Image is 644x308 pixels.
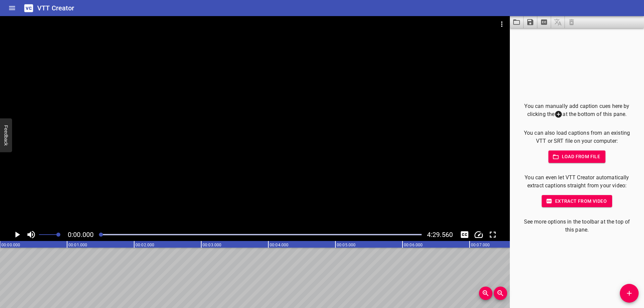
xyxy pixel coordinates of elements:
[521,102,633,119] p: You can manually add caption cues here by clicking the at the bottom of this pane.
[526,18,534,26] svg: Save captions to file
[68,231,94,239] span: Current Time
[479,287,492,300] button: Zoom In
[521,218,633,234] p: See more options in the toolbar at the top of this pane.
[486,228,499,241] div: Toggle Full Screen
[56,233,60,237] span: Set video volume
[521,129,633,145] p: You can also load captions from an existing VTT or SRT file on your computer:
[25,228,38,241] button: Toggle mute
[521,174,633,190] p: You can even let VTT Creator automatically extract captions straight from your video:
[37,3,74,13] h6: VTT Creator
[548,150,606,163] button: Load from file
[471,243,490,247] text: 00:07.000
[136,243,154,247] text: 00:02.000
[494,287,507,300] button: Zoom Out
[551,16,565,28] span: Add some captions below, then you can translate them.
[427,231,453,239] span: Video Duration
[458,228,471,241] div: Hide/Show Captions
[524,16,537,28] button: Save captions to file
[554,152,600,161] span: Load from file
[537,16,551,28] button: Extract captions from video
[547,197,607,205] span: Extract from video
[620,284,639,303] button: Add Cue
[270,243,288,247] text: 00:04.000
[486,228,499,241] button: Toggle fullscreen
[99,234,422,235] div: Play progress
[337,243,356,247] text: 00:05.000
[11,228,23,241] button: Play/Pause
[1,243,20,247] text: 00:00.000
[404,243,423,247] text: 00:06.000
[510,16,524,28] button: Load captions from file
[458,228,471,241] button: Toggle captions
[203,243,221,247] text: 00:03.000
[494,16,510,32] button: Video Options
[513,18,521,26] svg: Load captions from file
[542,195,612,207] button: Extract from video
[540,18,548,26] svg: Extract captions from video
[472,228,485,241] div: Playback Speed
[472,228,485,241] button: Change Playback Speed
[68,243,87,247] text: 00:01.000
